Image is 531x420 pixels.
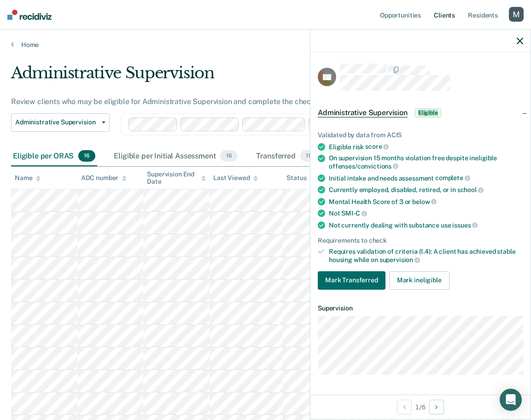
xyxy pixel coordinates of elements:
div: Transferred [254,146,318,167]
div: Review clients who may be eligible for Administrative Supervision and complete the checklist for ... [11,97,489,106]
span: complete [435,174,470,181]
span: below [412,198,437,205]
div: Administrative SupervisionEligible [310,98,531,128]
button: Next Opportunity [429,400,444,414]
span: 16 [220,150,237,162]
a: Home [11,41,520,49]
div: Supervision End Date [147,170,206,186]
div: Open Intercom Messenger [500,389,522,411]
div: Not currently dealing with substance use [329,221,523,229]
div: Currently employed, disabled, retired, or in [329,186,523,194]
div: On supervision 15 months violation free despite ineligible offenses/convictions [329,154,523,170]
span: issues [452,222,478,229]
div: 1 / 6 [310,395,531,419]
div: Initial intake and needs assessment [329,174,523,182]
span: Administrative Supervision [318,108,408,117]
div: Name [15,174,41,182]
div: Validated by data from ACIS [318,131,523,139]
div: Last Viewed [213,174,258,182]
span: Administrative Supervision [15,118,98,126]
span: 16 [78,150,95,162]
div: Administrative Supervision [11,64,489,90]
span: school [457,186,484,193]
span: SMI-C [341,210,367,217]
div: Eligible per ORAS [11,146,97,167]
span: supervision [379,256,420,263]
span: Eligible [415,108,441,117]
button: Previous Opportunity [397,400,412,414]
div: Eligible risk [329,143,523,151]
dt: Supervision [318,304,523,312]
div: Not [329,209,523,217]
span: score [365,143,389,150]
button: Mark Transferred [318,271,385,290]
div: Requirements to check [318,237,523,245]
div: Eligible per Initial Assessment [112,146,239,167]
img: Recidiviz [7,10,52,20]
button: Mark ineligible [389,271,449,290]
span: 11 [300,150,316,162]
div: ADC number [81,174,127,182]
div: Requires validation of criteria (1.4): A client has achieved stable housing while on [329,248,523,263]
div: Status [286,174,306,182]
div: Mental Health Score of 3 or [329,198,523,206]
